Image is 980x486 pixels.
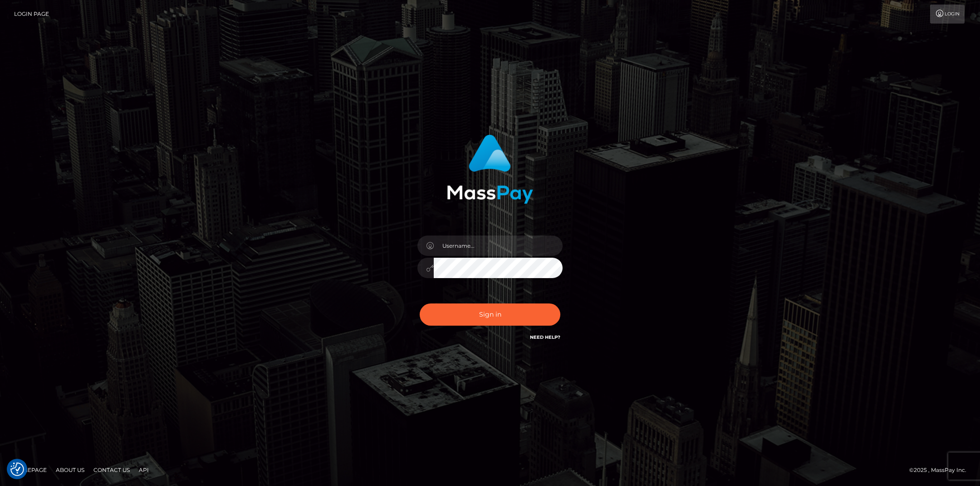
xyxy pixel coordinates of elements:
[909,465,973,475] div: © 2025 , MassPay Inc.
[52,463,88,477] a: About Us
[14,5,49,24] a: Login Page
[10,462,24,476] img: Revisit consent button
[10,463,50,477] a: Homepage
[530,334,560,340] a: Need Help?
[10,462,24,476] button: Consent Preferences
[434,236,563,256] input: Username...
[930,5,965,24] a: Login
[135,463,152,477] a: API
[447,135,533,204] img: MassPay Login
[90,463,133,477] a: Contact Us
[420,303,560,326] button: Sign in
